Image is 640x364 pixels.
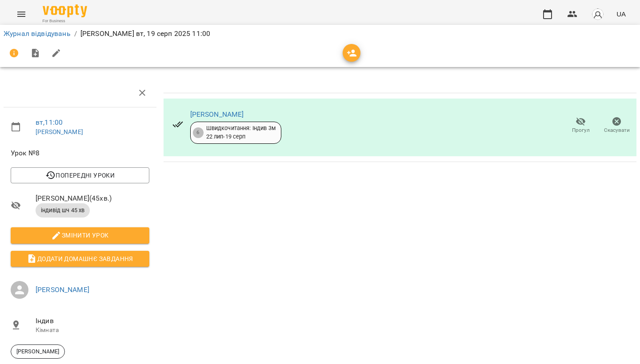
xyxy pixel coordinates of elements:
[190,110,244,119] a: [PERSON_NAME]
[18,230,142,241] span: Змінити урок
[80,28,210,39] p: [PERSON_NAME] вт, 19 серп 2025 11:00
[563,113,599,138] button: Прогул
[36,285,89,294] a: [PERSON_NAME]
[36,128,83,135] a: [PERSON_NAME]
[613,6,629,22] button: UA
[36,118,63,127] a: вт , 11:00
[592,8,604,20] img: avatar_s.png
[18,170,142,181] span: Попередні уроки
[11,148,149,158] span: Урок №8
[206,124,276,141] div: Швидкочитання: Індив 3м 22 лип - 19 серп
[18,253,142,264] span: Додати домашнє завдання
[604,127,630,134] span: Скасувати
[36,206,90,214] span: індивід шч 45 хв
[11,344,65,359] div: [PERSON_NAME]
[36,326,149,335] p: Кімната
[11,167,149,183] button: Попередні уроки
[193,127,204,138] div: 6
[599,113,635,138] button: Скасувати
[616,9,626,19] span: UA
[572,127,590,134] span: Прогул
[11,4,32,25] button: Menu
[43,4,87,17] img: Voopty Logo
[74,28,77,39] li: /
[4,29,71,38] a: Журнал відвідувань
[4,28,636,39] nav: breadcrumb
[11,348,64,356] span: [PERSON_NAME]
[36,316,149,326] span: Індив
[11,227,149,243] button: Змінити урок
[36,193,149,204] span: [PERSON_NAME] ( 45 хв. )
[43,18,87,24] span: For Business
[11,251,149,267] button: Додати домашнє завдання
